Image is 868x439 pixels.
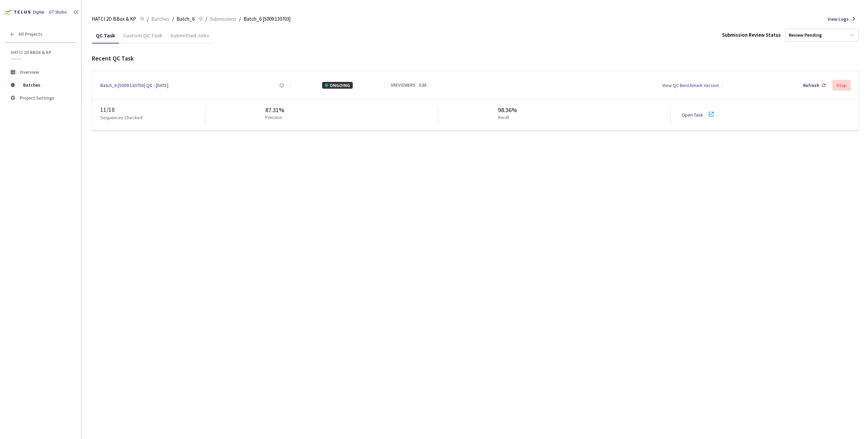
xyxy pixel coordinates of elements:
div: Submitted Jobs [166,32,213,43]
span: All Projects [18,31,43,37]
div: Review Pending [789,32,822,38]
span: HATCI 2D BBox & KP [92,15,136,23]
p: Precision [265,115,282,121]
span: Batch_6 [5009:130703] [244,15,290,23]
div: QC Task [92,32,119,43]
a: Edit [419,82,427,89]
div: GT Studio [49,9,67,16]
span: View Logs [828,16,849,22]
a: Submissions [208,15,238,22]
span: Project Settings [20,95,54,101]
span: Overview [20,69,39,75]
div: Stop [836,83,847,88]
div: Submission Review Status [722,31,781,38]
div: 87.31% [265,106,285,115]
div: Refresh [803,82,819,89]
div: 11 / 18 [100,105,205,114]
span: Batches [151,15,169,23]
span: Batches [23,78,70,92]
li: / [239,15,241,23]
div: 5 REVIEWERS [391,82,415,89]
li: / [172,15,174,23]
div: View QC Benchmark Version [662,82,719,89]
a: Batches [150,15,171,22]
div: 98.36% [498,106,517,115]
a: Open Task [682,112,703,118]
a: Batch_6 [5009:130703] QC - [DATE] [100,82,168,89]
div: Recent QC Task [92,54,859,63]
span: HATCI 2D BBox & KP [11,50,72,55]
p: Sequences Checked [100,114,143,121]
span: Batch_6 [177,15,195,23]
span: Submissions [210,15,236,23]
div: Custom QC Task [119,32,166,43]
li: / [147,15,149,23]
div: ONGOING [322,82,353,89]
p: Recall [498,115,514,121]
li: / [205,15,207,23]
